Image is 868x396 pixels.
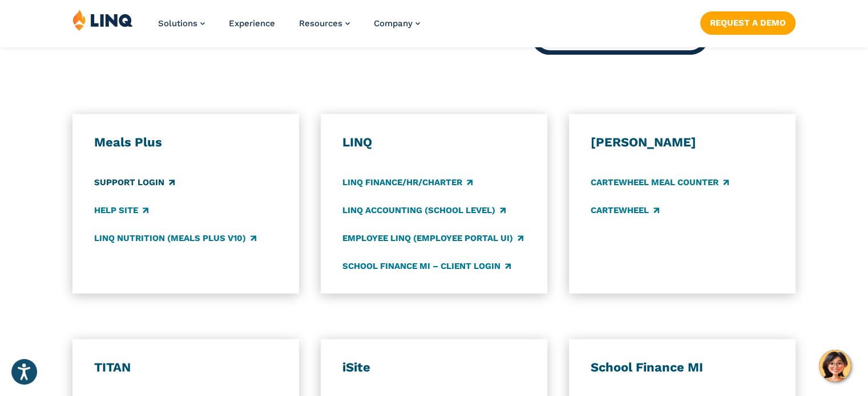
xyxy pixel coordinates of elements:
[94,360,277,375] h3: TITAN
[591,176,729,189] a: CARTEWHEEL Meal Counter
[72,9,133,31] img: LINQ | K‑12 Software
[819,350,851,382] button: Hello, have a question? Let’s chat.
[591,360,774,375] h3: School Finance MI
[299,18,342,28] span: Resources
[94,176,175,189] a: Support Login
[158,18,197,28] span: Solutions
[591,134,774,150] h3: [PERSON_NAME]
[229,18,275,28] a: Experience
[94,134,277,150] h3: Meals Plus
[342,360,526,375] h3: iSite
[700,11,796,34] a: Request a Demo
[342,134,526,150] h3: LINQ
[374,18,413,28] span: Company
[342,204,506,217] a: LINQ Accounting (school level)
[94,204,148,217] a: Help Site
[374,18,420,28] a: Company
[591,204,659,217] a: CARTEWHEEL
[700,9,796,34] nav: Button Navigation
[158,9,420,47] nav: Primary Navigation
[94,232,256,244] a: LINQ Nutrition (Meals Plus v10)
[342,260,511,272] a: School Finance MI – Client Login
[342,176,473,189] a: LINQ Finance/HR/Charter
[158,18,205,28] a: Solutions
[342,232,523,244] a: Employee LINQ (Employee Portal UI)
[299,18,350,28] a: Resources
